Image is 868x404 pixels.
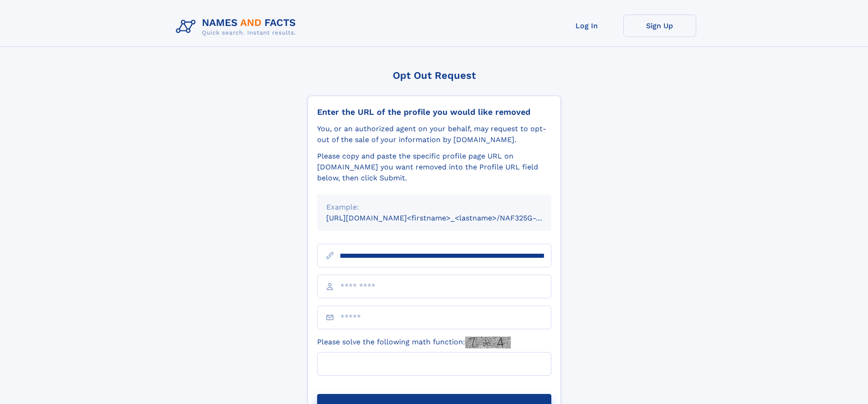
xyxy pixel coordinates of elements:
[172,15,303,39] img: Logo Names and Facts
[308,70,561,81] div: Opt Out Request
[326,202,542,213] div: Example:
[623,15,696,37] a: Sign Up
[326,214,569,222] small: [URL][DOMAIN_NAME]<firstname>_<lastname>/NAF325G-xxxxxxxx
[317,151,551,184] div: Please copy and paste the specific profile page URL on [DOMAIN_NAME] you want removed into the Pr...
[317,337,511,348] label: Please solve the following math function:
[550,15,623,37] a: Log In
[317,123,551,145] div: You, or an authorized agent on your behalf, may request to opt-out of the sale of your informatio...
[317,107,551,117] div: Enter the URL of the profile you would like removed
